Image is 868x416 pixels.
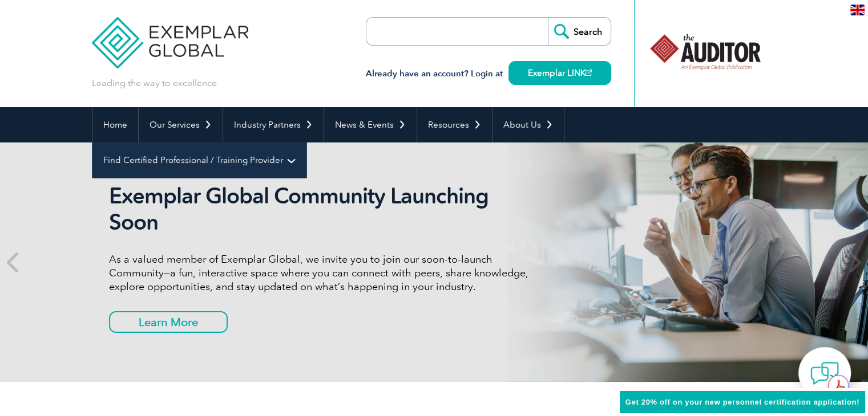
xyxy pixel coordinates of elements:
input: Search [548,18,611,45]
h2: Exemplar Global Community Launching Soon [109,183,537,235]
a: About Us [492,107,564,142]
a: Resources [417,107,492,142]
a: Learn More [109,311,228,333]
a: Home [92,107,138,142]
img: contact-chat.png [810,359,839,388]
a: Exemplar LINK [508,61,611,85]
span: Get 20% off on your new personnel certification application! [625,398,859,406]
p: Leading the way to excellence [92,77,217,89]
a: Our Services [139,107,223,142]
img: open_square.png [586,70,592,76]
p: As a valued member of Exemplar Global, we invite you to join our soon-to-launch Community—a fun, ... [109,252,537,293]
a: Industry Partners [223,107,324,142]
a: Find Certified Professional / Training Provider [92,142,306,178]
img: en [850,5,865,15]
a: News & Events [324,107,417,142]
h3: Already have an account? Login at [366,67,611,81]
